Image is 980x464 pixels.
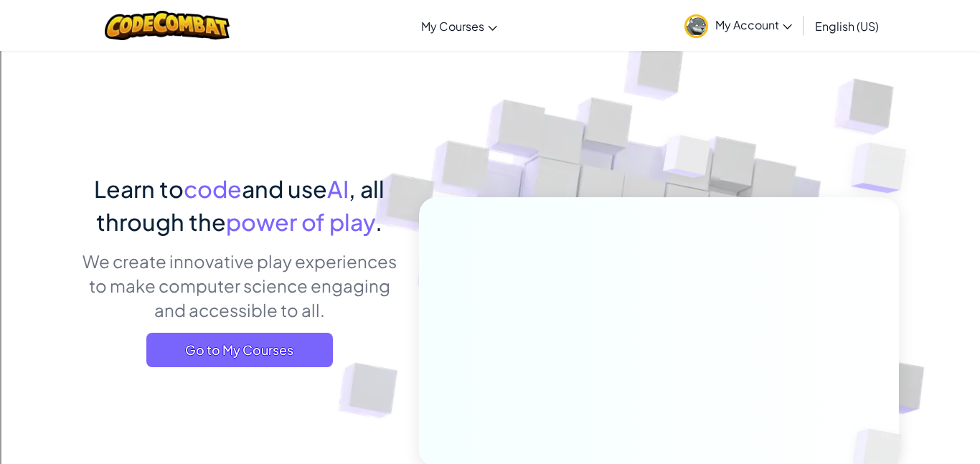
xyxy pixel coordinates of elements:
img: Overlap cubes [636,107,740,214]
a: My Account [677,3,799,48]
span: . [375,207,382,236]
span: My Courses [421,19,484,34]
a: Go to My Courses [146,333,333,367]
span: My Account [715,17,792,32]
span: and use [242,174,327,203]
span: power of play [226,207,375,236]
p: We create innovative play experiences to make computer science engaging and accessible to all. [81,249,397,322]
span: Learn to [94,174,184,203]
span: English (US) [815,19,879,34]
a: English (US) [808,6,886,45]
span: code [184,174,242,203]
img: Overlap cubes [822,108,946,229]
a: My Courses [414,6,504,45]
img: CodeCombat logo [105,11,230,40]
img: avatar [684,14,708,38]
span: AI [327,174,349,203]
